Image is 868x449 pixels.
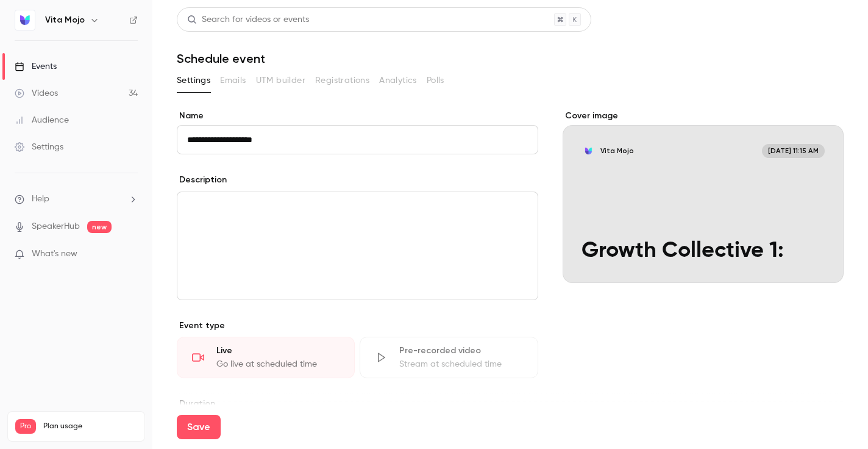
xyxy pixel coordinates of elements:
[45,14,85,26] h6: Vita Mojo
[315,74,369,87] span: Registrations
[15,87,58,99] div: Videos
[563,110,844,122] label: Cover image
[32,248,77,260] span: What's new
[177,174,227,186] label: Description
[15,141,63,153] div: Settings
[399,358,522,370] div: Stream at scheduled time
[123,249,138,260] iframe: Noticeable Trigger
[563,110,844,283] section: Cover image
[399,345,522,357] div: Pre-recorded video
[15,10,35,30] img: Vita Mojo
[43,422,137,431] span: Plan usage
[187,13,309,26] div: Search for videos or events
[15,114,69,126] div: Audience
[177,192,538,300] section: description
[177,415,221,439] button: Save
[177,110,538,122] label: Name
[15,193,138,206] li: help-dropdown-opener
[216,345,340,357] div: Live
[256,74,305,87] span: UTM builder
[427,74,444,87] span: Polls
[177,192,538,300] div: editor
[216,358,340,370] div: Go live at scheduled time
[360,337,538,378] div: Pre-recorded videoStream at scheduled time
[15,419,36,434] span: Pro
[15,60,57,73] div: Events
[177,51,844,66] h1: Schedule event
[379,74,417,87] span: Analytics
[177,71,210,90] button: Settings
[220,74,246,87] span: Emails
[87,221,112,233] span: new
[32,193,49,206] span: Help
[177,320,538,332] p: Event type
[32,220,80,233] a: SpeakerHub
[177,337,355,378] div: LiveGo live at scheduled time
